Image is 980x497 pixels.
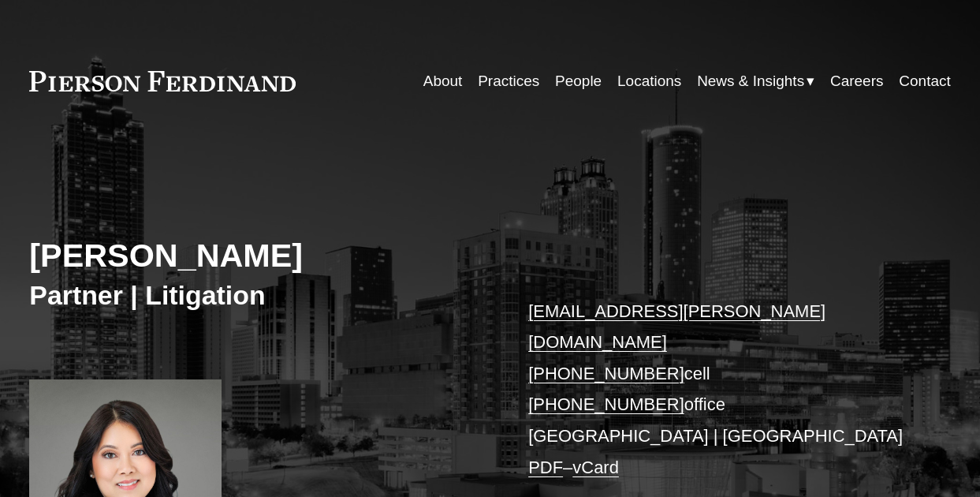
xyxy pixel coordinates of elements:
a: PDF [528,458,563,477]
a: Careers [830,66,883,96]
a: vCard [572,458,619,477]
a: People [555,66,602,96]
a: Locations [617,66,681,96]
a: [PHONE_NUMBER] [528,364,684,383]
a: Practices [478,66,539,96]
a: About [423,66,463,96]
p: cell office [GEOGRAPHIC_DATA] | [GEOGRAPHIC_DATA] – [528,296,912,483]
a: [PHONE_NUMBER] [528,394,684,414]
a: [EMAIL_ADDRESS][PERSON_NAME][DOMAIN_NAME] [528,301,825,353]
h3: Partner | Litigation [29,279,490,312]
h2: [PERSON_NAME] [29,236,490,275]
a: Contact [899,66,950,96]
a: folder dropdown [697,66,814,96]
span: News & Insights [697,68,804,95]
